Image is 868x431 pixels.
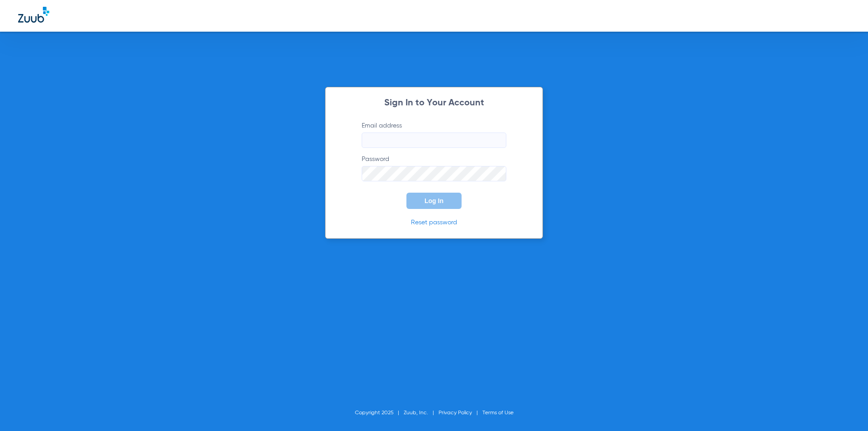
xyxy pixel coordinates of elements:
[362,166,506,181] input: Password
[425,197,443,204] span: Log In
[411,219,457,226] a: Reset password
[404,408,439,417] li: Zuub, Inc.
[355,408,404,417] li: Copyright 2025
[362,121,506,148] label: Email address
[362,133,506,148] input: Email address
[362,155,506,181] label: Password
[823,388,868,431] iframe: Chat Widget
[439,410,472,416] a: Privacy Policy
[482,410,514,416] a: Terms of Use
[18,7,49,23] img: Zuub Logo
[348,99,520,108] h2: Sign In to Your Account
[406,193,462,209] button: Log In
